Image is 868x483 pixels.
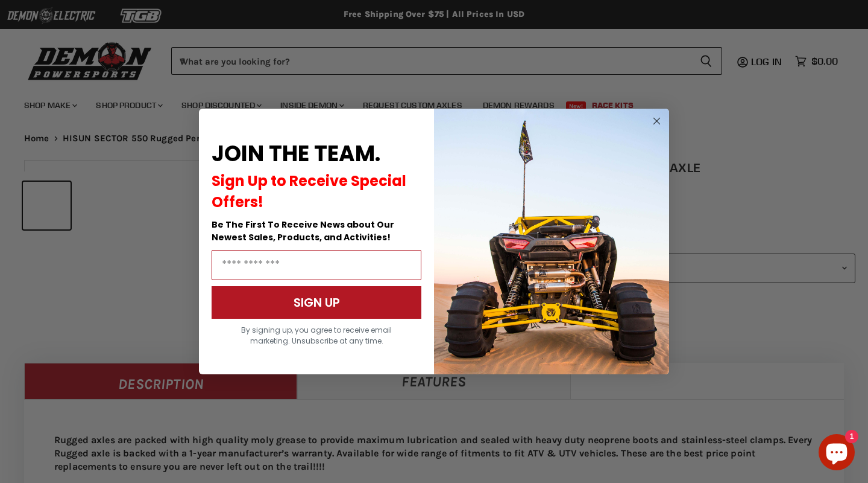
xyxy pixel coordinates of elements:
[212,250,421,280] input: Email Address
[212,138,380,169] span: JOIN THE TEAM.
[434,109,669,374] img: a9095488-b6e7-41ba-879d-588abfab540b.jpeg
[212,286,421,319] button: SIGN UP
[649,114,664,129] button: Close dialog
[212,171,406,212] span: Sign Up to Receive Special Offers!
[241,325,392,346] span: By signing up, you agree to receive email marketing. Unsubscribe at any time.
[815,434,858,473] inbox-online-store-chat: Shopify online store chat
[212,219,394,243] span: Be The First To Receive News about Our Newest Sales, Products, and Activities!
